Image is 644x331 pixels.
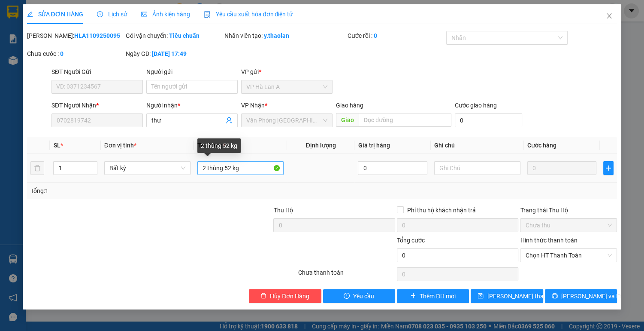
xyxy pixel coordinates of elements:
[358,142,390,149] span: Giá trị hàng
[27,11,83,18] span: SỬA ĐƠN HÀNG
[410,293,416,300] span: plus
[197,161,284,175] input: VD: Bàn, Ghế
[359,113,451,127] input: Dọc đường
[520,205,617,215] div: Trạng thái Thu Hộ
[404,205,479,215] span: Phí thu hộ khách nhận trả
[51,101,143,110] div: SĐT Người Nhận
[545,289,617,303] button: printer[PERSON_NAME] và In
[471,289,543,303] button: save[PERSON_NAME] thay đổi
[141,11,147,17] span: picture
[336,113,359,127] span: Giao
[273,207,293,214] span: Thu Hộ
[323,289,395,303] button: exclamation-circleYêu cầu
[246,114,327,127] span: Văn Phòng Sài Gòn
[141,11,190,18] span: Ảnh kiện hàng
[97,11,103,17] span: clock-circle
[520,237,577,244] label: Hình thức thanh toán
[152,50,187,57] b: [DATE] 17:49
[249,289,321,303] button: deleteHủy Đơn Hàng
[597,4,621,28] button: Close
[478,293,484,300] span: save
[353,291,374,301] span: Yêu cầu
[455,102,497,109] label: Cước giao hàng
[297,268,396,283] div: Chưa thanh toán
[561,291,621,301] span: [PERSON_NAME] và In
[241,102,265,109] span: VP Nhận
[336,102,363,109] span: Giao hàng
[525,249,612,262] span: Chọn HT Thanh Toán
[603,161,614,175] button: plus
[525,219,612,232] span: Chưa thu
[146,101,238,110] div: Người nhận
[270,291,309,301] span: Hủy Đơn Hàng
[60,50,63,57] b: 0
[606,12,613,19] span: close
[74,32,120,39] b: HLA1109250095
[226,117,233,124] span: user-add
[30,161,44,175] button: delete
[126,49,223,58] div: Ngày GD:
[455,113,523,127] input: Cước giao hàng
[146,67,238,77] div: Người gửi
[126,31,223,40] div: Gói vận chuyển:
[204,11,211,18] img: icon
[27,11,33,17] span: edit
[527,161,597,175] input: 0
[51,67,143,77] div: SĐT Người Gửi
[260,293,266,300] span: delete
[552,293,558,300] span: printer
[374,32,377,39] b: 0
[241,67,333,77] div: VP gửi
[604,165,613,172] span: plus
[420,291,456,301] span: Thêm ĐH mới
[169,32,200,39] b: Tiêu chuẩn
[344,293,350,300] span: exclamation-circle
[53,142,60,149] span: SL
[246,80,327,93] span: VP Hà Lan A
[27,31,124,40] div: [PERSON_NAME]:
[197,138,241,153] div: 2 thùng 52 kg
[431,137,524,154] th: Ghi chú
[27,49,124,58] div: Chưa cước :
[204,11,293,18] span: Yêu cầu xuất hóa đơn điện tử
[434,161,520,175] input: Ghi Chú
[397,237,425,244] span: Tổng cước
[397,289,469,303] button: plusThêm ĐH mới
[348,31,444,40] div: Cước rồi :
[264,32,289,39] b: y.thaolan
[109,162,185,175] span: Bất kỳ
[97,11,127,18] span: Lịch sử
[104,142,136,149] span: Đơn vị tính
[487,291,556,301] span: [PERSON_NAME] thay đổi
[30,186,249,196] div: Tổng: 1
[224,31,346,40] div: Nhân viên tạo:
[306,142,336,149] span: Định lượng
[527,142,556,149] span: Cước hàng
